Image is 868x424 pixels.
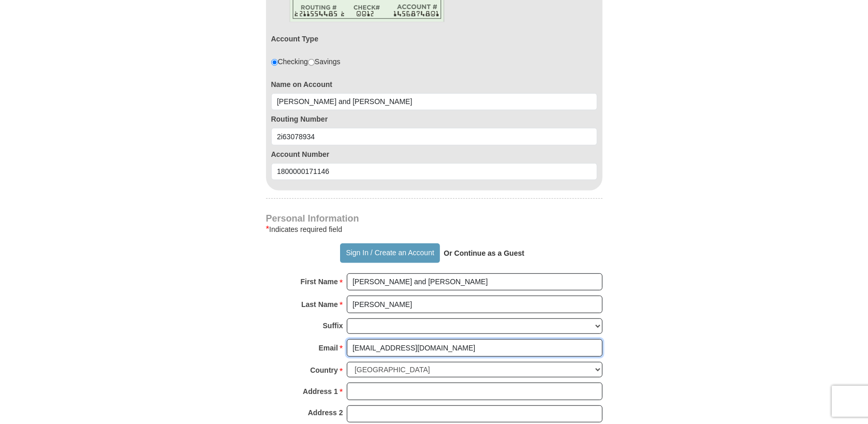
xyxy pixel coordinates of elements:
strong: Last Name [301,297,338,312]
div: Indicates required field [266,223,602,236]
h4: Personal Information [266,214,602,223]
strong: Email [319,341,338,355]
label: Account Number [271,149,597,159]
strong: Address 1 [303,384,338,399]
strong: Address 2 [308,405,343,420]
strong: First Name [301,274,338,289]
label: Name on Account [271,79,597,90]
strong: Country [310,363,338,377]
label: Account Type [271,34,319,44]
button: Sign In / Create an Account [340,243,440,263]
label: Routing Number [271,114,597,124]
div: Checking Savings [271,56,341,67]
strong: Suffix [323,318,343,333]
strong: Or Continue as a Guest [444,249,524,257]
